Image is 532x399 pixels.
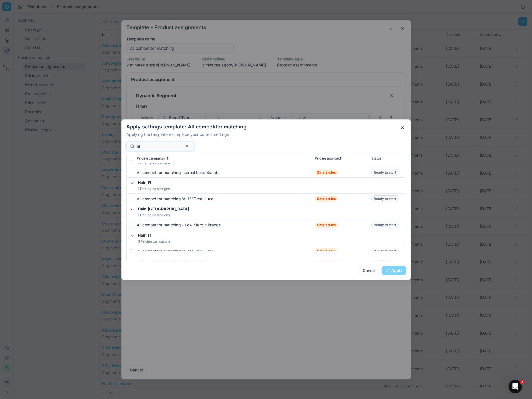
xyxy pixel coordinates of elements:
span: 3 Pricing campaigns [138,239,170,244]
span: 1 Pricing campaigns [138,160,170,165]
span: Smart rules [315,248,338,254]
button: Sorted by Pricing campaign ascending [165,155,170,161]
span: 1 Pricing campaigns [138,213,170,217]
span: 2 [520,380,525,384]
div: All competitor matching- Loreal Luxe Brands [137,169,310,175]
h5: Hair, FI [138,180,170,186]
div: All competitor matching 'ALL' 'Oréal Luxe [137,196,310,201]
span: Status [371,156,381,160]
div: All competitor matching 'ALL' 'Oréal Luxe [137,248,310,254]
span: Ready to start [371,169,399,176]
h5: Hair, IT [138,232,170,238]
button: Cancel [359,266,379,275]
iframe: Intercom live chat [509,380,522,393]
span: Smart rules [315,222,338,228]
span: Pricing campaign [137,156,165,160]
span: Ready to start [371,248,399,254]
input: Search [137,143,179,149]
span: Ready to start [371,221,399,228]
span: Pricing approach [315,156,342,160]
h2: Apply settings template: All competitor matching [126,124,406,129]
h5: Hair, [GEOGRAPHIC_DATA] [138,206,189,212]
button: Apply [382,266,406,275]
p: Applying the template will replace your current settings [126,132,406,137]
div: All competitor matching - Low Margin Brands [137,222,310,228]
span: 1 Pricing campaigns [138,187,170,191]
span: Smart rules [315,196,338,202]
span: Ready to start [371,195,399,202]
span: Smart rules [315,170,338,175]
